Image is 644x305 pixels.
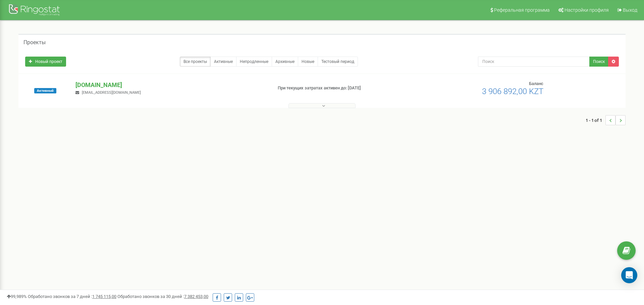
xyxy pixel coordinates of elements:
a: Тестовый период [318,57,358,67]
span: 1 - 1 of 1 [586,115,605,125]
p: [DOMAIN_NAME] [75,81,267,89]
span: Обработано звонков за 30 дней : [117,294,208,299]
a: Новый проект [25,57,66,67]
h5: Проекты [23,40,46,46]
span: Баланс [529,81,543,86]
span: Выход [623,7,637,13]
span: 3 906 892,00 KZT [482,87,543,96]
span: Реферальная программа [494,7,550,13]
span: Активный [34,88,56,93]
div: Open Intercom Messenger [621,267,637,283]
a: Активные [210,57,236,67]
a: Архивные [272,57,298,67]
u: 7 382 453,00 [184,294,208,299]
a: Новые [298,57,318,67]
p: При текущих затратах активен до: [DATE] [278,85,419,91]
nav: ... [586,108,626,132]
span: Обработано звонков за 7 дней : [28,294,116,299]
button: Поиск [589,57,608,67]
span: Настройки профиля [565,7,609,13]
a: Непродленные [236,57,272,67]
input: Поиск [478,57,590,67]
span: [EMAIL_ADDRESS][DOMAIN_NAME] [82,90,141,95]
span: 99,989% [7,294,27,299]
a: Все проекты [180,57,211,67]
u: 1 745 115,00 [92,294,116,299]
